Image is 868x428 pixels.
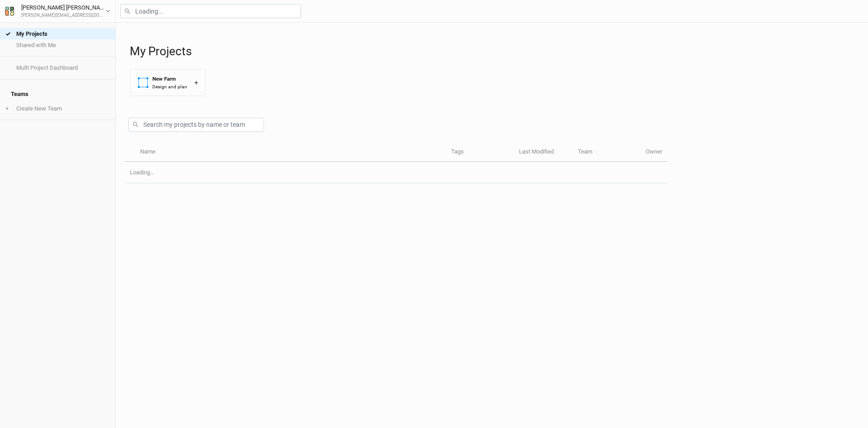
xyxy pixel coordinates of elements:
[573,143,641,162] th: Team
[152,75,187,83] div: New Farm
[120,4,301,18] input: Loading...
[514,143,573,162] th: Last Modified
[125,162,667,183] td: Loading...
[130,69,206,96] button: New FarmDesign and plan+
[135,143,446,162] th: Name
[5,3,111,19] button: [PERSON_NAME] [PERSON_NAME][PERSON_NAME][EMAIL_ADDRESS][DOMAIN_NAME]
[152,83,187,90] div: Design and plan
[21,12,105,19] div: [PERSON_NAME][EMAIL_ADDRESS][DOMAIN_NAME]
[130,44,859,58] h1: My Projects
[5,85,110,103] h4: Teams
[5,105,9,112] span: +
[446,143,514,162] th: Tags
[21,3,105,12] div: [PERSON_NAME] [PERSON_NAME]
[194,78,198,87] div: +
[128,118,264,132] input: Search my projects by name or team
[641,143,667,162] th: Owner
